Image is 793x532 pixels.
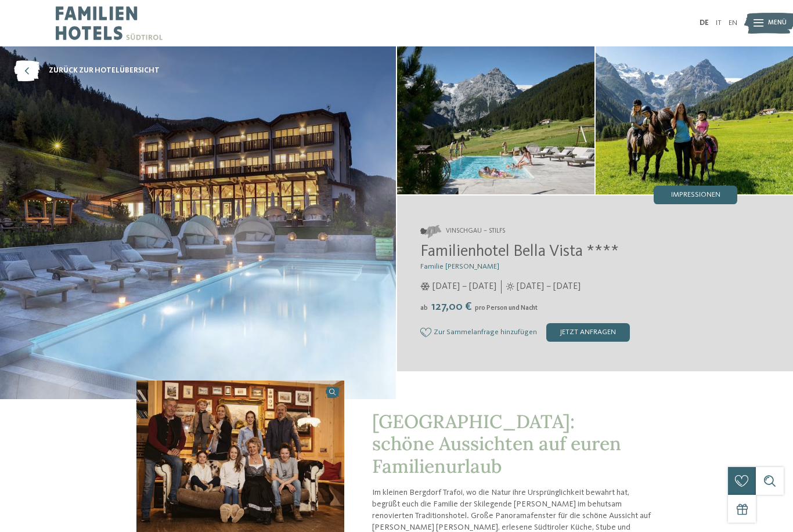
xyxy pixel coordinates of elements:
[420,244,619,260] span: Familienhotel Bella Vista ****
[432,280,496,293] span: [DATE] – [DATE]
[596,46,793,194] img: Das Familienhotel im Vinschgau mitten im Nationalpark
[429,301,474,313] span: 127,00 €
[14,60,160,81] a: zurück zur Hotelübersicht
[716,19,722,27] a: IT
[729,19,737,27] a: EN
[768,19,787,28] span: Menü
[49,66,160,76] span: zurück zur Hotelübersicht
[546,323,630,342] div: jetzt anfragen
[671,191,720,199] span: Impressionen
[434,328,537,336] span: Zur Sammelanfrage hinzufügen
[517,280,581,293] span: [DATE] – [DATE]
[475,305,538,312] span: pro Person und Nacht
[446,227,505,236] span: Vinschgau – Stilfs
[506,283,514,291] i: Öffnungszeiten im Sommer
[420,283,430,291] i: Öffnungszeiten im Winter
[420,263,499,270] span: Familie [PERSON_NAME]
[700,19,709,27] a: DE
[420,305,428,312] span: ab
[372,410,621,478] span: [GEOGRAPHIC_DATA]: schöne Aussichten auf euren Familienurlaub
[397,46,594,194] img: Das Familienhotel im Vinschgau mitten im Nationalpark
